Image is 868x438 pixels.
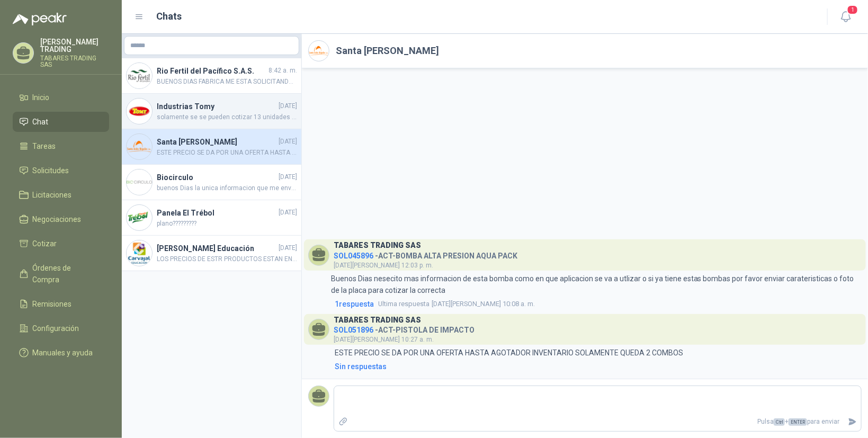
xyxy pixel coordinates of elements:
[334,336,434,343] span: [DATE][PERSON_NAME] 10:27 a. m.
[33,298,72,310] span: Remisiones
[127,63,152,88] img: Company Logo
[13,185,109,205] a: Licitaciones
[157,101,276,112] h4: Industrias Tomy
[127,169,152,195] img: Company Logo
[40,38,109,53] p: [PERSON_NAME] TRADING
[33,262,99,285] span: Órdenes de Compra
[127,205,152,230] img: Company Logo
[13,318,109,338] a: Configuración
[33,165,69,176] span: Solicitudes
[13,160,109,181] a: Solicitudes
[378,299,535,309] span: [DATE][PERSON_NAME] 10:08 a. m.
[13,87,109,108] a: Inicio
[335,347,683,359] p: ESTE PRECIO SE DA POR UNA OFERTA HASTA AGOTADOR INVENTARIO SOLAMENTE QUEDA 2 COMBOS
[157,219,297,229] span: plano?????????
[33,347,93,359] span: Manuales y ayuda
[333,298,862,310] a: 1respuestaUltima respuesta[DATE][PERSON_NAME] 10:08 a. m.
[122,200,301,236] a: Company LogoPanela El Trébol[DATE]plano?????????
[157,77,297,87] span: BUENOS DIAS FABRICA ME ESTA SOLICITANDO RETROALIMENTACION DE ESTOS EQUIPOS LOS VAN PEDIR O DESCAR...
[127,99,152,124] img: Company Logo
[13,234,109,254] a: Cotizar
[157,243,276,254] h4: [PERSON_NAME] Educación
[127,134,152,159] img: Company Logo
[309,41,329,61] img: Company Logo
[334,249,517,259] h4: - ACT-BOMBA ALTA PRESION AQUA PACK
[279,172,297,182] span: [DATE]
[844,413,861,431] button: Enviar
[157,148,297,158] span: ESTE PRECIO SE DA POR UNA OFERTA HASTA AGOTADOR INVENTARIO SOLAMENTE QUEDA 2 COMBOS
[335,298,374,310] span: 1 respuesta
[334,262,433,269] span: [DATE][PERSON_NAME] 12:03 p. m.
[269,66,297,76] span: 8:42 a. m.
[334,323,475,333] h4: - ACT-PISTOLA DE IMPACTO
[352,413,844,431] p: Pulsa + para enviar
[33,213,82,225] span: Negociaciones
[33,238,57,249] span: Cotizar
[378,299,429,309] span: Ultima respuesta
[836,7,855,26] button: 1
[157,183,297,193] span: buenos Dias la unica informacion que me envia el proveedor es REFERENCIA AB-25/160mm CAUDAL 25 L/...
[13,258,109,290] a: Órdenes de Compra
[847,5,858,15] span: 1
[157,9,182,24] h1: Chats
[33,140,56,152] span: Tareas
[33,189,72,201] span: Licitaciones
[13,112,109,132] a: Chat
[13,136,109,156] a: Tareas
[122,58,301,94] a: Company LogoRio Fertil del Pacífico S.A.S.8:42 a. m.BUENOS DIAS FABRICA ME ESTA SOLICITANDO RETRO...
[122,129,301,165] a: Company LogoSanta [PERSON_NAME][DATE]ESTE PRECIO SE DA POR UNA OFERTA HASTA AGOTADOR INVENTARIO S...
[122,165,301,200] a: Company LogoBiocirculo[DATE]buenos Dias la unica informacion que me envia el proveedor es REFEREN...
[13,13,67,25] img: Logo peakr
[13,294,109,314] a: Remisiones
[334,326,373,334] span: SOL051896
[789,418,807,426] span: ENTER
[333,361,862,372] a: Sin respuestas
[40,55,109,68] p: TABARES TRADING SAS
[157,112,297,122] span: solamente se se pueden cotizar 13 unidades que hay paar entrega inmediata
[279,243,297,253] span: [DATE]
[122,236,301,271] a: Company Logo[PERSON_NAME] Educación[DATE]LOS PRECIOS DE ESTR PRODUCTOS ESTAN EN DOLARES ES DE IMP...
[279,208,297,218] span: [DATE]
[122,94,301,129] a: Company LogoIndustrias Tomy[DATE]solamente se se pueden cotizar 13 unidades que hay paar entrega ...
[157,136,276,148] h4: Santa [PERSON_NAME]
[279,137,297,147] span: [DATE]
[334,252,373,260] span: SOL045896
[157,172,276,183] h4: Biocirculo
[127,240,152,266] img: Company Logo
[279,101,297,111] span: [DATE]
[157,254,297,264] span: LOS PRECIOS DE ESTR PRODUCTOS ESTAN EN DOLARES ES DE IMPORTACION
[13,343,109,363] a: Manuales y ayuda
[157,207,276,219] h4: Panela El Trébol
[33,92,50,103] span: Inicio
[334,317,421,323] h3: TABARES TRADING SAS
[774,418,785,426] span: Ctrl
[336,43,439,58] h2: Santa [PERSON_NAME]
[13,209,109,229] a: Negociaciones
[33,323,79,334] span: Configuración
[157,65,266,77] h4: Rio Fertil del Pacífico S.A.S.
[33,116,49,128] span: Chat
[334,243,421,248] h3: TABARES TRADING SAS
[335,361,387,372] div: Sin respuestas
[331,273,862,296] p: Buenos Dias nesecito mas informacion de esta bomba como en que aplicacion se va a utlizar o si ya...
[334,413,352,431] label: Adjuntar archivos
